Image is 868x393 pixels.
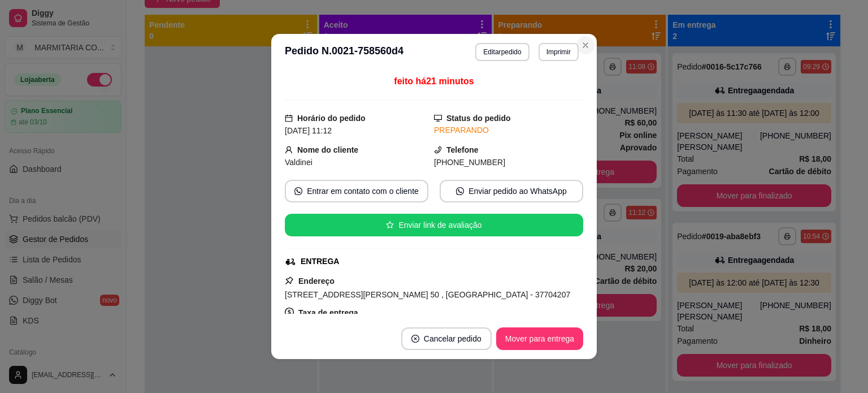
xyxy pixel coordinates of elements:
[446,114,511,123] strong: Status do pedido
[285,158,313,167] span: Valdinei
[446,145,479,154] strong: Telefone
[285,146,293,154] span: user
[285,276,294,285] span: pushpin
[285,180,428,202] button: whats-appEntrar em contato com o cliente
[539,43,579,61] button: Imprimir
[297,145,358,154] strong: Nome do cliente
[285,214,583,236] button: starEnviar link de avaliação
[298,308,358,317] strong: Taxa de entrega
[285,114,293,122] span: calendar
[411,335,419,343] span: close-circle
[434,146,442,154] span: phone
[456,187,464,195] span: whats-app
[434,114,442,122] span: desktop
[475,43,529,61] button: Editarpedido
[394,76,474,86] span: feito há 21 minutos
[401,327,492,350] button: close-circleCancelar pedido
[434,158,505,167] span: [PHONE_NUMBER]
[285,308,294,317] span: dollar
[386,221,394,229] span: star
[297,114,366,123] strong: Horário do pedido
[434,124,583,136] div: PREPARANDO
[576,36,594,54] button: Close
[294,187,302,195] span: whats-app
[440,180,583,202] button: whats-appEnviar pedido ao WhatsApp
[285,290,570,299] span: [STREET_ADDRESS][PERSON_NAME] 50 , [GEOGRAPHIC_DATA] - 37704207
[285,43,403,61] h3: Pedido N. 0021-758560d4
[285,126,332,135] span: [DATE] 11:12
[496,327,583,350] button: Mover para entrega
[301,256,339,267] div: ENTREGA
[298,277,335,286] strong: Endereço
